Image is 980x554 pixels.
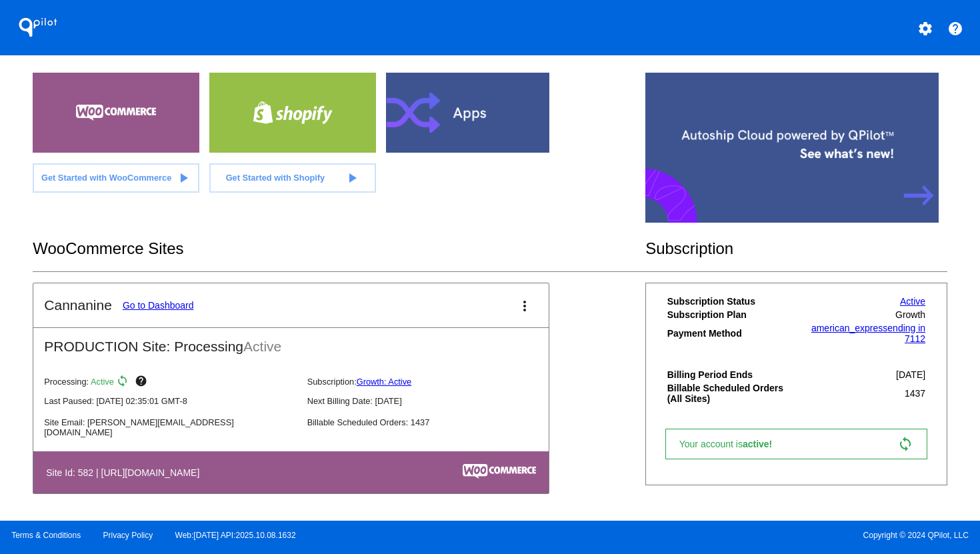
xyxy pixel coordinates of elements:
p: Billable Scheduled Orders: 1437 [307,417,559,427]
a: Active [900,296,925,307]
a: Get Started with Shopify [209,163,376,193]
span: Your account is [679,439,786,449]
h2: WooCommerce Sites [33,239,645,258]
a: Get Started with WooCommerce [33,163,199,193]
th: Subscription Plan [667,309,797,321]
p: Next Billing Date: [DATE] [307,396,559,406]
a: Growth: Active [357,377,412,387]
span: Active [243,339,281,354]
mat-icon: help [947,21,963,37]
h2: Subscription [645,239,947,258]
p: Site Email: [PERSON_NAME][EMAIL_ADDRESS][DOMAIN_NAME] [44,417,296,437]
a: american_expressending in 7112 [811,323,925,344]
h2: Cannanine [44,297,112,313]
img: c53aa0e5-ae75-48aa-9bee-956650975ee5 [463,464,536,479]
th: Billing Period Ends [667,369,797,381]
p: Last Paused: [DATE] 02:35:01 GMT-8 [44,396,296,406]
mat-icon: help [135,375,151,391]
span: [DATE] [896,369,925,380]
span: Active [91,377,114,387]
mat-icon: sync [116,375,132,391]
mat-icon: settings [917,21,933,37]
a: Privacy Policy [103,531,153,540]
span: 1437 [905,388,925,399]
mat-icon: more_vert [517,298,533,314]
a: Terms & Conditions [11,531,81,540]
span: active! [743,439,779,449]
p: Subscription: [307,377,559,387]
mat-icon: play_arrow [175,170,191,186]
span: Growth [895,309,925,320]
h2: PRODUCTION Site: Processing [33,328,549,355]
mat-icon: sync [897,436,913,452]
mat-icon: play_arrow [344,170,360,186]
span: american_express [811,323,887,333]
span: Copyright © 2024 QPilot, LLC [501,531,969,540]
h1: QPilot [11,14,65,41]
span: Get Started with WooCommerce [41,173,171,183]
th: Billable Scheduled Orders (All Sites) [667,382,797,405]
a: Your account isactive! sync [665,429,927,459]
a: Web:[DATE] API:2025.10.08.1632 [175,531,296,540]
th: Subscription Status [667,295,797,307]
th: Payment Method [667,322,797,345]
h4: Site Id: 582 | [URL][DOMAIN_NAME] [46,467,206,478]
span: Get Started with Shopify [226,173,325,183]
p: Processing: [44,375,296,391]
a: Go to Dashboard [123,300,194,311]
